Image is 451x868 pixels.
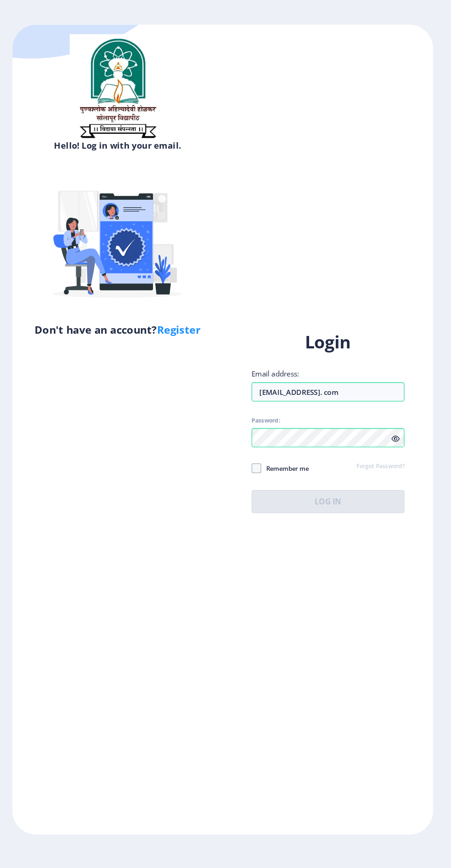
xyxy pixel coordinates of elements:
h5: Don't have an account? [29,330,219,345]
label: Email address: [253,376,299,385]
span: Remember me [263,466,309,477]
img: sulogo.png [78,52,170,156]
button: Log In [253,492,401,515]
img: Verified-rafiki.svg [43,169,205,330]
h6: Hello! Log in with your email. [29,154,219,165]
a: Forgot Password? [355,466,401,474]
h1: Login [253,339,401,361]
input: Email address [253,388,401,407]
label: Password: [253,422,281,429]
a: Register [162,330,204,344]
